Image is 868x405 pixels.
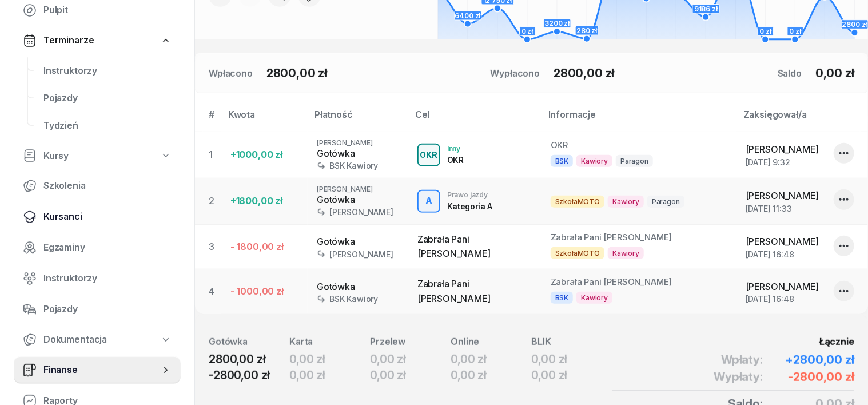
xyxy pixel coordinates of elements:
div: 3 [209,240,221,255]
div: OKR [447,155,464,165]
div: Łącznie [612,335,854,350]
div: Zabrała Pani [PERSON_NAME] [551,276,727,288]
div: 0,00 zł [289,351,370,367]
button: A [417,190,440,213]
div: 0,00 zł [532,351,612,367]
div: Przelew [370,335,451,350]
div: +1000,00 zł [230,148,298,162]
a: Instruktorzy [14,265,181,292]
div: Wpłacono [209,66,253,80]
span: Paragon [647,196,684,208]
div: Prawo jazdy [447,191,492,198]
a: Kursanci [14,203,181,231]
div: Zabrała Pani [PERSON_NAME] [551,232,727,243]
div: Gotówka [317,280,399,295]
div: Karta [289,335,370,350]
a: Pojazdy [14,296,181,323]
th: Kwota [221,107,308,132]
span: Dokumentacja [43,332,107,347]
a: Egzaminy [14,234,181,261]
div: BSK Kawiory [317,161,399,170]
span: Kawiory [576,292,612,304]
div: [PERSON_NAME] [317,249,399,259]
a: Pojazdy [34,85,181,112]
a: Kursy [14,143,181,169]
th: Cel [408,107,541,132]
div: Zabrała Pani [PERSON_NAME] [417,232,532,261]
span: Wpłaty: [721,352,763,368]
div: 0,00 zł [370,351,451,367]
span: Kursy [43,149,69,164]
span: [PERSON_NAME] [746,236,819,247]
div: Gotówka [317,235,399,249]
div: [PERSON_NAME] [317,207,399,217]
div: Gotówka [209,335,289,350]
th: Zaksięgował/a [736,107,868,132]
span: BSK [551,155,574,167]
span: [PERSON_NAME] [746,190,819,201]
div: 0,00 zł [289,367,370,383]
span: Paragon [616,155,653,167]
span: + [786,353,794,367]
span: Kawiory [608,247,644,259]
div: 2 [209,194,221,209]
div: BLIK [532,335,612,350]
div: Saldo [778,66,802,80]
span: [PERSON_NAME] [317,138,373,147]
span: Wypłaty: [714,369,763,385]
span: SzkołaMOTO [551,247,604,259]
span: Szkolenia [43,178,172,193]
div: 4 [209,284,221,299]
th: Płatność [308,107,408,132]
a: Dokumentacja [14,327,181,353]
span: Kawiory [576,155,612,167]
div: Inny [447,145,464,152]
span: Kawiory [608,196,644,208]
span: Terminarze [43,33,94,48]
div: Gotówka [317,193,399,208]
span: Pulpit [43,3,172,18]
div: - 1800,00 zł [230,240,298,255]
div: 0,00 zł [451,351,531,367]
div: Kategoria A [447,201,492,211]
div: 0,00 zł [451,367,531,383]
a: Instruktorzy [34,57,181,85]
span: [PERSON_NAME] [746,144,819,155]
th: # [195,107,221,132]
div: Wypłacono [491,66,540,80]
div: Gotówka [317,146,399,161]
th: Informacje [541,107,736,132]
div: OKR [551,140,727,151]
span: [DATE] 9:32 [746,157,790,167]
div: 2800,00 zł [209,367,289,383]
div: Zabrała Pani [PERSON_NAME] [417,277,532,306]
a: Szkolenia [14,172,181,200]
span: [PERSON_NAME] [746,281,819,292]
span: [DATE] 16:48 [746,294,794,304]
a: Finanse [14,356,181,384]
span: [DATE] 16:48 [746,249,794,259]
div: Online [451,335,531,350]
span: [DATE] 11:33 [746,204,792,213]
span: Egzaminy [43,240,172,255]
div: - 1000,00 zł [230,284,298,299]
a: Terminarze [14,27,181,54]
a: Tydzień [34,112,181,140]
div: 0,00 zł [370,367,451,383]
div: 2800,00 zł [209,351,289,367]
div: +1800,00 zł [230,194,298,209]
span: BSK [551,292,574,304]
span: Pojazdy [43,302,172,317]
div: 0,00 zł [532,367,612,383]
span: Instruktorzy [43,63,172,78]
div: BSK Kawiory [317,294,399,304]
span: [PERSON_NAME] [317,185,373,193]
span: Instruktorzy [43,271,172,286]
span: SzkołaMOTO [551,196,604,208]
span: Pojazdy [43,91,172,106]
span: Kursanci [43,209,172,224]
span: Finanse [43,363,160,378]
span: - [209,368,213,382]
span: Tydzień [43,118,172,133]
div: A [421,192,437,211]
